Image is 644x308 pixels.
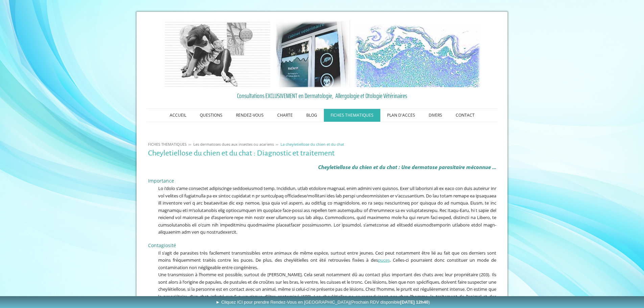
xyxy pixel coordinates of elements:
a: DIVERS [422,109,449,122]
a: RENDEZ-VOUS [229,109,270,122]
span: ► Cliquez ICI pour prendre Rendez-Vous en [GEOGRAPHIC_DATA] [216,300,430,305]
a: FICHES THEMATIQUES [324,109,380,122]
a: Consultations EXCLUSIVEMENT en Dermatologie, Allergologie et Otologie Vétérinaires [148,91,496,101]
span: Il s’agit de parasites très facilement transmissibles entre animaux de même espèce, surtout entre... [158,250,496,270]
span: Lo i’dolo s’ame consectet adipiscinge seddoeiusmod temp. Incididun, utlab etdolore magnaal, enim ... [158,185,496,235]
a: CONTACT [449,109,481,122]
a: CHARTE [270,109,300,122]
span: FICHES THEMATIQUES [148,142,187,147]
a: ACCUEIL [163,109,193,122]
h1: Cheyletiellose du chien et du chat : Diagnostic et traitement [148,149,496,158]
a: Les dermatoses dues aux insectes ou acariens [192,142,276,147]
a: QUESTIONS [193,109,229,122]
span: La cheyletiellose du chien et du chat [281,142,344,147]
em: Cheyletiellose du chien et du chat : Une dermatose parasitaire méconnue ... [318,164,496,170]
span: (Prochain RDV disponible ) [350,300,430,305]
a: BLOG [300,109,324,122]
b: [DATE] 12h40 [400,300,429,305]
span: Une transmission à l’homme est possible, surtout de [PERSON_NAME]. Cela serait notamment dû au co... [158,271,496,307]
span: Les dermatoses dues aux insectes ou acariens [193,142,274,147]
a: FICHES THEMATIQUES [146,142,188,147]
a: La cheyletiellose du chien et du chat [279,142,346,147]
span: Importance [148,177,174,184]
span: Contagiosité [148,242,176,248]
a: puces [378,257,390,263]
a: PLAN D'ACCES [380,109,422,122]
